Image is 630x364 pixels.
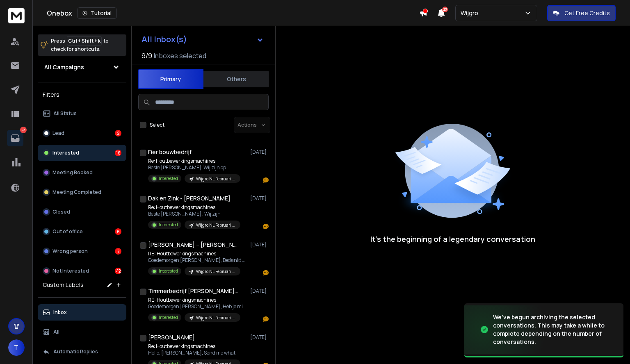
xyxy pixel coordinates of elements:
[77,7,117,19] button: Tutorial
[196,222,235,228] p: Wijgro NL Februari 2025
[138,69,203,89] button: Primary
[148,250,247,257] p: RE: Houtbewerkingsmachines
[20,127,27,133] p: 73
[52,268,89,274] p: Not Interested
[38,125,126,141] button: Lead2
[148,241,238,249] h1: [PERSON_NAME] – [PERSON_NAME] | HSR
[148,303,247,310] p: Goedemorgen [PERSON_NAME], Heb je misschien
[52,130,64,136] p: Lead
[250,288,269,294] p: [DATE]
[8,339,25,356] button: T
[52,150,79,156] p: Interested
[493,313,614,346] div: We've begun archiving the selected conversations. This may take a while to complete depending on ...
[38,324,126,340] button: All
[203,70,269,88] button: Others
[148,287,238,295] h1: Timmerbedrijf [PERSON_NAME] BV
[38,304,126,321] button: Inbox
[547,5,616,21] button: Get Free Credits
[52,189,101,196] p: Meeting Completed
[51,37,109,53] p: Press to check for shortcuts.
[53,309,67,316] p: Inbox
[148,343,240,350] p: Re: Houtbewerkingsmachines
[196,268,235,275] p: Wijgro NL Februari 2025
[115,150,121,156] div: 16
[564,9,610,17] p: Get Free Credits
[148,211,240,217] p: Beste [PERSON_NAME] , Wij zijn
[53,348,98,355] p: Automatic Replies
[52,209,70,215] p: Closed
[250,149,269,155] p: [DATE]
[38,204,126,220] button: Closed
[38,184,126,200] button: Meeting Completed
[38,105,126,122] button: All Status
[43,281,84,289] h3: Custom Labels
[250,195,269,202] p: [DATE]
[52,228,83,235] p: Out of office
[7,130,23,146] a: 73
[38,223,126,240] button: Out of office6
[38,344,126,360] button: Automatic Replies
[196,176,235,182] p: Wijgro NL Februari 2025
[148,297,247,303] p: RE: Houtbewerkingsmachines
[370,233,535,245] p: It’s the beginning of a legendary conversation
[38,89,126,100] h3: Filters
[159,268,178,274] p: Interested
[38,263,126,279] button: Not Interested42
[148,204,240,211] p: Re: Houtbewerkingsmachines
[148,350,240,356] p: Hello, [PERSON_NAME], Send me what
[115,130,121,136] div: 2
[135,31,270,48] button: All Inbox(s)
[159,314,178,321] p: Interested
[159,222,178,228] p: Interested
[464,305,546,354] img: image
[38,243,126,259] button: Wrong person7
[196,315,235,321] p: Wijgro NL Februari 2025
[38,164,126,181] button: Meeting Booked
[38,145,126,161] button: Interested16
[148,164,240,171] p: Beste [PERSON_NAME], Wij zijn op
[53,110,77,117] p: All Status
[159,175,178,182] p: Interested
[154,51,206,61] h3: Inboxes selected
[148,257,247,264] p: Goedemorgen [PERSON_NAME], Bedankt voor
[150,122,164,128] label: Select
[67,36,102,45] span: Ctrl + Shift + k
[47,7,419,19] div: Onebox
[250,241,269,248] p: [DATE]
[38,59,126,75] button: All Campaigns
[148,333,195,341] h1: [PERSON_NAME]
[53,329,59,335] p: All
[148,148,192,156] h1: Fier bouwbedrijf
[442,7,448,12] span: 23
[461,9,482,17] p: Wijgro
[115,228,121,235] div: 6
[250,334,269,341] p: [DATE]
[142,51,152,61] span: 9 / 9
[142,35,187,43] h1: All Inbox(s)
[148,194,231,202] h1: Dak en Zink - [PERSON_NAME]
[115,248,121,255] div: 7
[52,169,93,176] p: Meeting Booked
[52,248,88,255] p: Wrong person
[115,268,121,274] div: 42
[44,63,84,71] h1: All Campaigns
[148,158,240,164] p: Re: Houtbewerkingsmachines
